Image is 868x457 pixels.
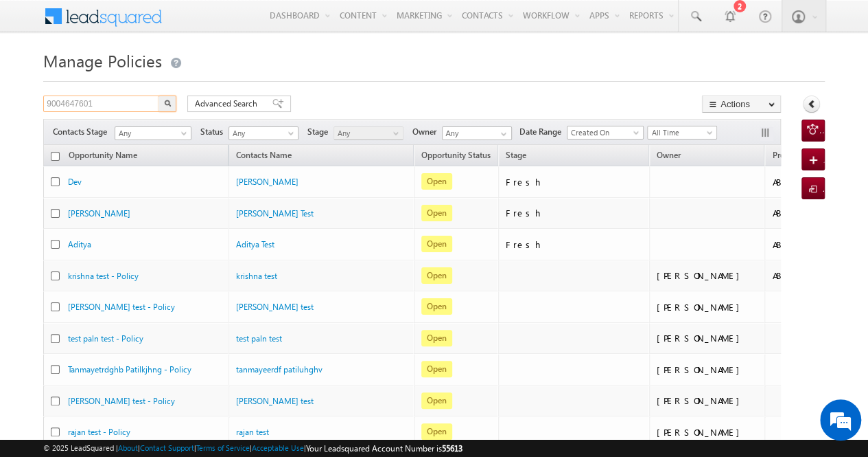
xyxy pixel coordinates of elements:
[567,126,639,139] span: Created On
[702,96,781,113] button: Actions
[236,364,322,375] a: tanmayeerdf patiluhghv
[236,427,269,437] a: rajan test
[68,239,91,249] a: Aditya
[195,98,261,110] span: Advanced Search
[236,208,314,219] a: [PERSON_NAME] Test
[69,150,137,160] span: Opportunity Name
[506,176,643,188] div: Fresh
[657,332,759,344] div: [PERSON_NAME]
[412,126,442,138] span: Owner
[506,207,643,219] div: Fresh
[519,126,567,138] span: Date Range
[421,423,452,440] span: Open
[567,126,644,140] a: Created On
[18,127,250,345] textarea: Type your message and hit 'Enter'
[657,364,759,376] div: [PERSON_NAME]
[648,126,713,139] span: All Time
[421,298,452,315] span: Open
[506,238,643,251] div: Fresh
[68,333,143,344] a: test paln test - Policy
[236,177,298,187] a: [PERSON_NAME]
[229,127,294,140] span: Any
[43,49,162,71] span: Manage Policies
[334,127,399,140] span: Any
[62,148,144,166] a: Opportunity Name
[647,126,717,140] a: All Time
[187,356,249,375] em: Start Chat
[236,271,277,281] a: krishna test
[23,72,58,90] img: d_60004797649_company_0_60004797649
[71,72,231,90] div: Chat with us now
[657,150,681,160] span: Owner
[772,150,801,160] span: Product
[421,236,452,252] span: Open
[236,302,314,312] a: [PERSON_NAME] test
[765,148,808,166] a: Product
[333,126,403,140] a: Any
[421,392,452,409] span: Open
[414,148,497,166] a: Opportunity Status
[68,427,130,437] a: rajan test - Policy
[225,7,258,40] div: Minimize live chat window
[657,269,759,282] div: [PERSON_NAME]
[421,173,452,190] span: Open
[43,442,462,455] span: © 2025 LeadSquared | | | | |
[236,396,314,406] a: [PERSON_NAME] test
[306,443,462,454] span: Your Leadsquared Account Number is
[118,443,138,452] a: About
[442,443,462,454] span: 55613
[140,443,194,452] a: Contact Support
[164,100,171,107] img: Search
[252,443,304,452] a: Acceptable Use
[51,152,60,161] input: Check all records
[307,126,333,138] span: Stage
[200,126,228,138] span: Status
[68,396,175,406] a: [PERSON_NAME] test - Policy
[68,364,191,375] a: Tanmayetrdghb Patilkjhng - Policy
[115,127,187,140] span: Any
[657,426,759,438] div: [PERSON_NAME]
[53,126,113,138] span: Contacts Stage
[493,127,511,141] a: Show All Items
[421,267,452,284] span: Open
[421,330,452,346] span: Open
[115,126,191,140] a: Any
[196,443,250,452] a: Terms of Service
[236,239,274,249] a: Aditya Test
[236,333,282,344] a: test paln test
[657,394,759,407] div: [PERSON_NAME]
[421,205,452,221] span: Open
[657,301,759,313] div: [PERSON_NAME]
[68,271,139,281] a: krishna test - Policy
[68,208,130,219] a: [PERSON_NAME]
[506,150,526,160] span: Stage
[421,361,452,377] span: Open
[68,177,82,187] a: Dev
[229,148,298,166] span: Contacts Name
[228,126,298,140] a: Any
[68,302,175,312] a: [PERSON_NAME] test - Policy
[442,126,512,140] input: Type to Search
[499,148,533,166] a: Stage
